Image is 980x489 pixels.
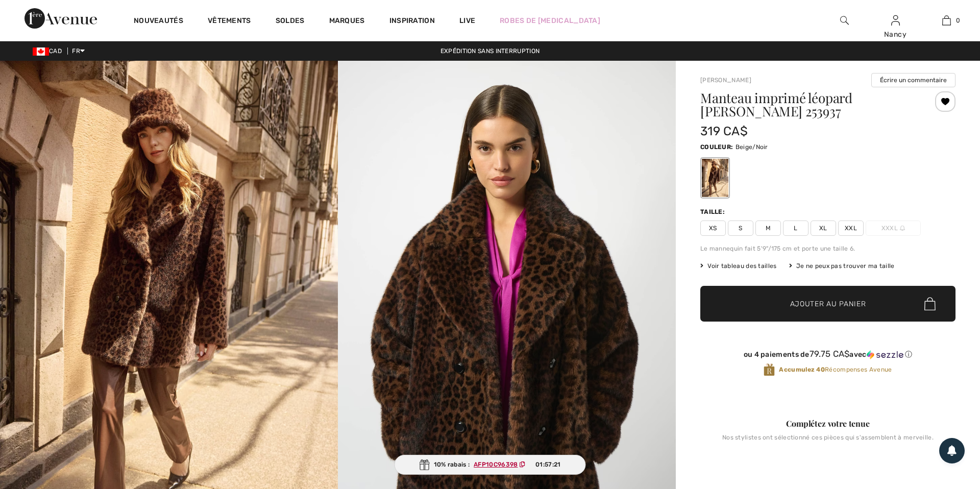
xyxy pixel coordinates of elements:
[700,143,733,151] span: Couleur:
[942,14,951,27] img: Mon panier
[134,16,183,27] a: Nouveautés
[700,349,955,359] div: ou 4 paiements de avec
[728,221,753,236] span: S
[891,15,900,25] a: Se connecter
[500,15,600,26] a: Robes de [MEDICAL_DATA]
[811,221,836,236] span: XL
[810,349,850,359] span: 79.75 CA$
[702,159,728,197] div: Beige/Noir
[700,244,955,253] div: Le mannequin fait 5'9"/175 cm et porte une taille 6.
[840,14,849,27] img: recherche
[921,14,971,27] a: 0
[276,16,305,27] a: Soldes
[395,455,586,475] div: 10% rabais :
[33,47,66,55] span: CAD
[474,461,518,468] ins: AFP10C96398
[700,418,955,430] div: Complétez votre tenue
[700,434,955,449] div: Nos stylistes ont sélectionné ces pièces qui s'assemblent à merveille.
[779,366,825,373] strong: Accumulez 40
[789,261,895,271] div: Je ne peux pas trouver ma taille
[24,8,97,29] img: 1ère Avenue
[900,226,905,231] img: ring-m.svg
[700,124,748,138] span: 319 CA$
[871,73,955,87] button: Écrire un commentaire
[736,143,768,151] span: Beige/Noir
[870,29,920,40] div: Nancy
[700,221,726,236] span: XS
[866,221,921,236] span: XXXL
[790,299,866,309] span: Ajouter au panier
[700,207,727,216] div: Taille:
[72,47,85,55] span: FR
[755,221,781,236] span: M
[700,261,777,271] span: Voir tableau des tailles
[420,459,430,470] img: Gift.svg
[779,365,892,374] span: Récompenses Avenue
[956,16,960,25] span: 0
[700,91,913,118] h1: Manteau imprimé léopard [PERSON_NAME] 253937
[700,286,955,322] button: Ajouter au panier
[700,349,955,363] div: ou 4 paiements de79.75 CA$avecSezzle Cliquez pour en savoir plus sur Sezzle
[329,16,365,27] a: Marques
[33,47,49,56] img: Canadian Dollar
[535,460,560,469] span: 01:57:21
[459,15,475,26] a: Live
[891,14,900,27] img: Mes infos
[764,363,775,377] img: Récompenses Avenue
[783,221,808,236] span: L
[838,221,864,236] span: XXL
[867,350,903,359] img: Sezzle
[924,297,936,310] img: Bag.svg
[700,77,751,84] a: [PERSON_NAME]
[389,16,435,27] span: Inspiration
[208,16,251,27] a: Vêtements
